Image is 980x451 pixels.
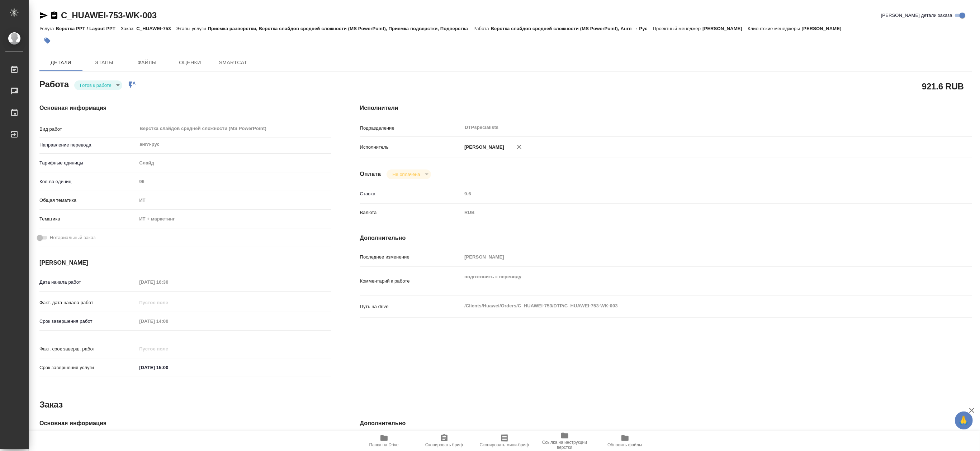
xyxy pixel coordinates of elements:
button: Обновить файлы [595,431,655,451]
p: Приемка разверстки, Верстка слайдов средней сложности (MS PowerPoint), Приемка подверстки, Подвер... [208,26,473,31]
p: Валюта [360,209,462,216]
h4: Основная информация [39,104,331,112]
span: Скопировать мини-бриф [480,442,529,447]
div: ИТ [137,194,331,206]
span: Обновить файлы [607,442,642,447]
input: Пустое поле [462,252,921,262]
p: Исполнитель [360,144,462,151]
button: Скопировать мини-бриф [474,431,535,451]
h4: [PERSON_NAME] [39,259,331,267]
input: ✎ Введи что-нибудь [137,362,199,373]
button: Скопировать ссылку для ЯМессенджера [39,11,48,20]
button: 🙏 [955,412,973,429]
textarea: /Clients/Huawei/Orders/C_HUAWEI-753/DTP/C_HUAWEI-753-WK-003 [462,300,921,312]
span: Оценки [173,58,207,67]
p: [PERSON_NAME] [802,26,847,31]
input: Пустое поле [137,344,199,354]
p: Работа [473,26,491,31]
h4: Оплата [360,170,381,178]
p: Комментарий к работе [360,278,462,285]
button: Папка на Drive [354,431,414,451]
span: 🙏 [958,413,970,428]
textarea: подготовить к переводу [462,271,921,290]
button: Не оплачена [390,171,422,177]
p: Вид работ [39,126,137,133]
p: Дата начала работ [39,279,137,286]
span: Детали [44,58,78,67]
h2: Работа [39,77,69,90]
p: Клиентские менеджеры [748,26,802,31]
p: Проектный менеджер [653,26,702,31]
p: Услуга [39,26,56,31]
button: Скопировать бриф [414,431,474,451]
p: Подразделение [360,125,462,132]
p: Общая тематика [39,197,137,204]
p: Этапы услуги [176,26,208,31]
input: Пустое поле [137,277,199,287]
p: C_HUAWEI-753 [136,26,176,31]
span: Ссылка на инструкции верстки [539,440,591,450]
input: Пустое поле [137,297,199,308]
p: Тарифные единицы [39,159,137,167]
span: Нотариальный заказ [50,234,95,241]
input: Пустое поле [137,316,199,326]
p: [PERSON_NAME] [462,144,504,151]
h4: Исполнители [360,104,972,112]
h2: Заказ [39,399,63,410]
div: Слайд [137,157,331,169]
p: Кол-во единиц [39,178,137,185]
button: Удалить исполнителя [511,139,527,155]
h2: 921.6 RUB [922,80,964,92]
span: [PERSON_NAME] детали заказа [881,12,952,19]
p: Направление перевода [39,141,137,149]
span: Этапы [87,58,121,67]
div: Готов к работе [387,169,431,179]
div: ИТ + маркетинг [137,213,331,225]
p: Тематика [39,215,137,223]
p: [PERSON_NAME] [702,26,748,31]
p: Верстка слайдов средней сложности (MS PowerPoint), Англ → Рус [491,26,653,31]
span: Скопировать бриф [425,442,463,447]
h4: Дополнительно [360,234,972,242]
button: Ссылка на инструкции верстки [535,431,595,451]
p: Путь на drive [360,303,462,310]
span: SmartCat [216,58,250,67]
input: Пустое поле [137,176,331,187]
button: Добавить тэг [39,33,55,48]
p: Факт. дата начала работ [39,299,137,306]
p: Верстка PPT / Layout PPT [56,26,120,31]
p: Срок завершения услуги [39,364,137,371]
h4: Основная информация [39,419,331,428]
button: Готов к работе [78,82,114,88]
input: Пустое поле [462,189,921,199]
span: Папка на Drive [369,442,399,447]
p: Заказ: [121,26,136,31]
p: Ставка [360,190,462,197]
button: Скопировать ссылку [50,11,58,20]
p: Факт. срок заверш. работ [39,345,137,353]
span: Файлы [130,58,164,67]
p: Срок завершения работ [39,318,137,325]
h4: Дополнительно [360,419,972,428]
p: Последнее изменение [360,254,462,261]
div: Готов к работе [74,80,122,90]
a: C_HUAWEI-753-WK-003 [61,10,157,20]
div: RUB [462,206,921,219]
